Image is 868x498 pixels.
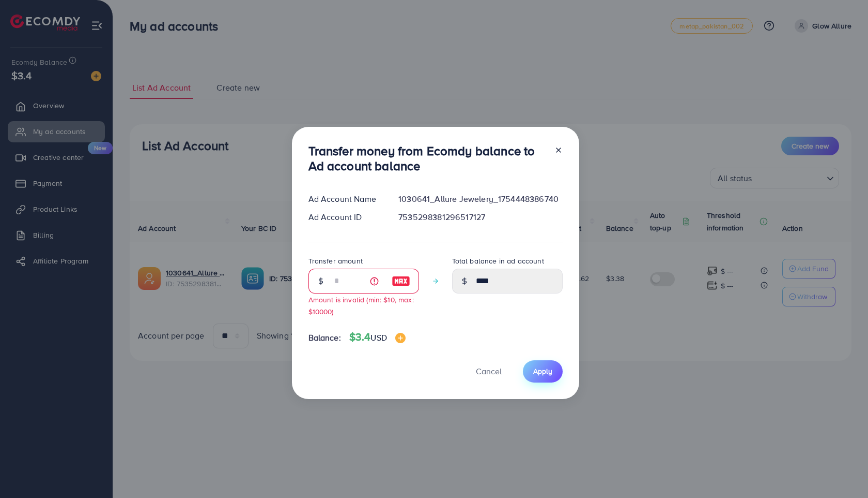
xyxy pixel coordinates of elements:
iframe: Chat [824,451,860,490]
div: 7535298381296517127 [390,211,570,223]
button: Apply [523,360,563,383]
span: Cancel [476,365,502,377]
div: Ad Account Name [300,193,391,205]
span: Balance: [308,332,341,344]
span: USD [370,332,386,343]
img: image [392,275,410,287]
h4: $3.4 [349,331,406,344]
h3: Transfer money from Ecomdy balance to Ad account balance [308,143,546,173]
span: Apply [533,366,552,376]
div: 1030641_Allure Jewelery_1754448386740 [390,193,570,205]
img: image [395,333,406,343]
label: Transfer amount [308,256,363,266]
small: Amount is invalid (min: $10, max: $10000) [308,295,414,316]
button: Cancel [463,360,515,383]
div: Ad Account ID [300,211,391,223]
label: Total balance in ad account [452,256,544,266]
